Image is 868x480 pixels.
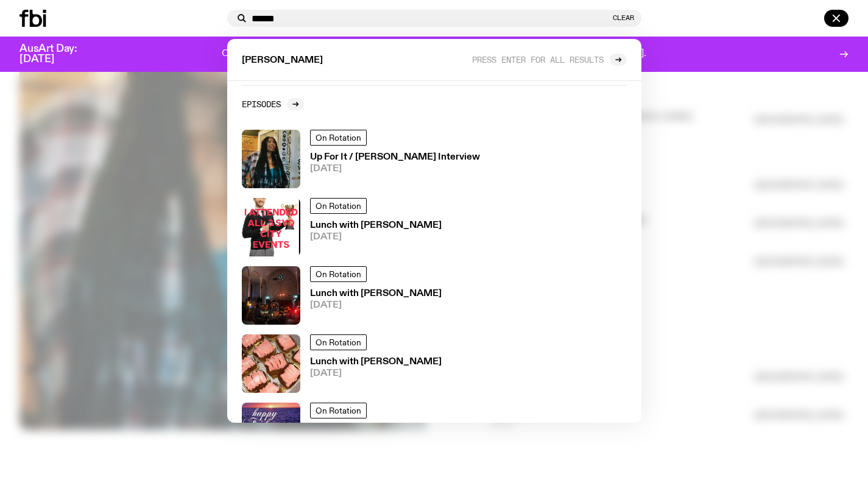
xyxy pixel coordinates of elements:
[310,301,442,310] span: [DATE]
[310,164,480,174] span: [DATE]
[613,15,634,21] button: Clear
[310,358,442,367] h3: Lunch with [PERSON_NAME]
[237,398,632,466] a: On RotationUp For It with [PERSON_NAME][DATE]
[19,44,97,65] h3: AusArt Day: [DATE]
[237,125,632,193] a: Ify - a Brown Skin girl with black braided twists, looking up to the side with her tongue stickin...
[472,55,604,64] span: Press enter for all results
[310,221,442,230] h3: Lunch with [PERSON_NAME]
[310,289,442,298] h3: Lunch with [PERSON_NAME]
[310,233,442,242] span: [DATE]
[242,98,304,110] a: Episodes
[242,56,323,65] span: [PERSON_NAME]
[237,193,632,261] a: On RotationLunch with [PERSON_NAME][DATE]
[472,54,627,66] a: Press enter for all results
[242,99,281,108] h2: Episodes
[310,369,442,378] span: [DATE]
[242,130,300,188] img: Ify - a Brown Skin girl with black braided twists, looking up to the side with her tongue stickin...
[310,153,480,162] h3: Up For It / [PERSON_NAME] Interview
[237,330,632,398] a: On RotationLunch with [PERSON_NAME][DATE]
[237,261,632,330] a: On RotationLunch with [PERSON_NAME][DATE]
[222,49,646,60] p: One day. One community. One frequency worth fighting for. Donate to support [DOMAIN_NAME].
